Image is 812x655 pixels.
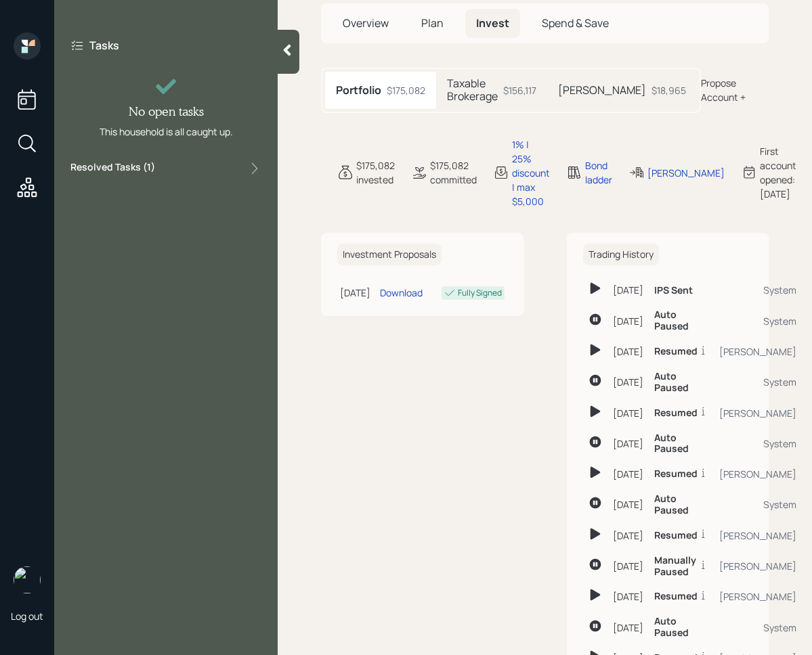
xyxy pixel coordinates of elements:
div: [PERSON_NAME] [647,166,725,180]
div: Bond ladder [585,158,612,187]
div: [DATE] [613,620,643,635]
img: retirable_logo.png [14,566,41,593]
div: [DATE] [613,589,643,604]
h6: Resumed [654,530,698,541]
h6: Resumed [654,591,698,602]
span: Plan [421,16,444,30]
div: [DATE] [613,436,643,451]
h6: Trading History [583,244,659,266]
div: [PERSON_NAME] [719,406,796,420]
h4: No open tasks [129,104,204,119]
div: [PERSON_NAME] [719,467,796,481]
div: System [719,375,796,389]
div: [DATE] [613,559,643,573]
div: $175,082 [387,83,425,97]
div: System [719,436,796,451]
div: [DATE] [340,286,375,300]
label: Resolved Tasks ( 1 ) [70,160,155,177]
span: Invest [476,16,509,30]
div: 1% | 25% discount | max $5,000 [512,137,550,208]
h6: Resumed [654,468,698,480]
div: [DATE] [613,528,643,543]
div: [DATE] [613,406,643,420]
h6: IPS Sent [654,285,693,296]
div: $18,965 [651,83,686,97]
span: Spend & Save [542,16,609,30]
div: $175,082 invested [356,158,395,187]
div: Fully Signed [458,287,502,299]
div: $156,117 [503,83,536,97]
div: $175,082 committed [430,158,477,187]
h6: Auto Paused [654,493,708,516]
h6: Resumed [654,407,698,419]
div: System [719,283,796,297]
div: [DATE] [613,375,643,389]
div: Log out [11,610,43,623]
span: Overview [343,16,389,30]
div: [PERSON_NAME] [719,528,796,543]
h5: [PERSON_NAME] [558,84,646,97]
h6: Auto Paused [654,309,708,332]
div: [DATE] [613,497,643,512]
h6: Manually Paused [654,555,698,578]
h6: Auto Paused [654,371,708,394]
h6: Investment Proposals [337,244,442,266]
div: [PERSON_NAME] [719,344,796,359]
div: System [719,314,796,328]
div: [PERSON_NAME] [719,589,796,604]
div: [PERSON_NAME] [719,559,796,573]
div: First account opened: [DATE] [760,144,796,201]
h6: Auto Paused [654,432,708,455]
div: [DATE] [613,467,643,481]
h5: Taxable Brokerage [447,77,498,103]
div: [DATE] [613,344,643,359]
h5: Portfolio [336,84,381,97]
h6: Auto Paused [654,616,708,639]
div: Propose Account + [701,76,769,104]
div: System [719,620,796,635]
div: This household is all caught up. [100,125,233,139]
div: [DATE] [613,314,643,328]
h6: Resumed [654,346,698,357]
div: [DATE] [613,283,643,297]
label: Tasks [89,38,119,53]
div: System [719,497,796,512]
div: Download [380,286,423,300]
